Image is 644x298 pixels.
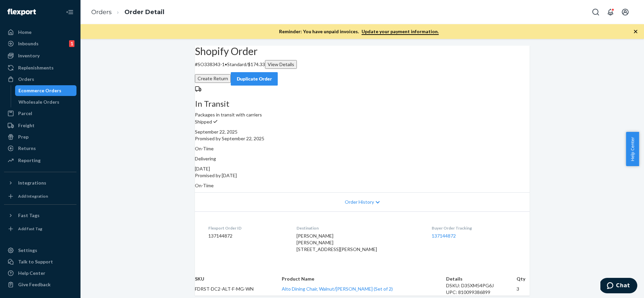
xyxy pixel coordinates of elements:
div: Add Integration [18,193,48,199]
a: Orders [4,74,76,85]
p: Shipped [195,118,530,125]
div: Add Fast Tag [18,226,42,232]
h3: In Transit [195,99,530,108]
div: 1 [69,40,74,47]
div: Freight [18,122,35,129]
span: Standard [227,61,246,67]
th: Qty [517,276,530,282]
div: DSKU: D35XM54PG6J [446,282,517,289]
div: Integrations [18,180,46,186]
span: [PERSON_NAME] [PERSON_NAME] [STREET_ADDRESS][PERSON_NAME] [297,233,377,252]
a: Inbounds1 [4,38,76,49]
h2: Shopify Order [195,46,530,57]
div: Ecommerce Orders [18,87,61,94]
div: Inbounds [18,40,39,47]
span: • [225,61,227,67]
p: On-Time [195,145,530,152]
button: Create Return [195,74,231,83]
a: Freight [4,120,76,131]
div: Returns [18,145,36,152]
dd: 137144872 [208,233,286,239]
div: Talk to Support [18,258,53,265]
div: [DATE] [195,165,530,172]
a: Add Integration [4,191,76,202]
a: Order Detail [124,8,164,16]
td: FDRST-DC2-ALT-F-MG-WN [195,282,282,296]
p: Reminder: You have unpaid invoices. [279,28,439,35]
button: Help Center [626,132,639,166]
button: Close Navigation [63,5,76,19]
p: Delivering [195,155,530,162]
button: Fast Tags [4,210,76,221]
div: Help Center [18,270,45,277]
div: Prep [18,134,29,140]
button: Open account menu [619,5,632,19]
dt: Flexport Order ID [208,225,286,231]
a: Ecommerce Orders [15,85,77,96]
div: Give Feedback [18,281,51,288]
a: Update your payment information. [362,29,439,35]
a: Add Fast Tag [4,223,76,234]
div: UPC: 810099386899 [446,289,517,296]
a: 137144872 [432,233,456,239]
a: Inventory [4,50,76,61]
div: September 22, 2025 [195,129,530,135]
button: Give Feedback [4,279,76,290]
span: Order History [345,199,374,205]
p: # SO338343-1 / $174.33 [195,60,530,69]
button: Open Search Box [589,5,602,19]
div: Duplicate Order [236,76,272,82]
button: Integrations [4,178,76,188]
th: Details [446,276,517,282]
button: Talk to Support [4,256,76,267]
div: Orders [18,76,34,83]
div: Fast Tags [18,212,40,219]
div: Reporting [18,157,41,164]
img: Flexport logo [7,9,36,15]
a: Prep [4,132,76,142]
a: Returns [4,143,76,154]
a: Help Center [4,268,76,279]
div: Settings [18,247,37,254]
p: On-Time [195,182,530,189]
a: Reporting [4,155,76,166]
dt: Buyer Order Tracking [432,225,516,231]
a: Wholesale Orders [15,97,77,107]
a: Alto Dining Chair, Walnut/[PERSON_NAME] (Set of 2) [282,286,393,292]
div: Inventory [18,52,40,59]
div: Replenishments [18,64,54,71]
button: Duplicate Order [231,72,278,86]
div: Wholesale Orders [18,99,59,105]
iframe: Opens a widget where you can chat to one of our agents [600,278,637,295]
a: Orders [91,8,112,16]
div: Parcel [18,110,32,117]
dt: Destination [297,225,421,231]
a: Parcel [4,108,76,119]
a: Settings [4,245,76,256]
a: Home [4,27,76,38]
th: SKU [195,276,282,282]
a: Replenishments [4,62,76,73]
button: View Details [265,60,297,69]
ol: breadcrumbs [86,2,170,22]
td: 3 [517,282,530,296]
div: View Details [268,61,294,68]
div: Home [18,29,32,36]
button: Open notifications [604,5,617,19]
p: Promised by September 22, 2025 [195,135,530,142]
th: Product Name [282,276,446,282]
div: Packages in transit with carriers [195,99,530,118]
p: Promised by [DATE] [195,172,530,179]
